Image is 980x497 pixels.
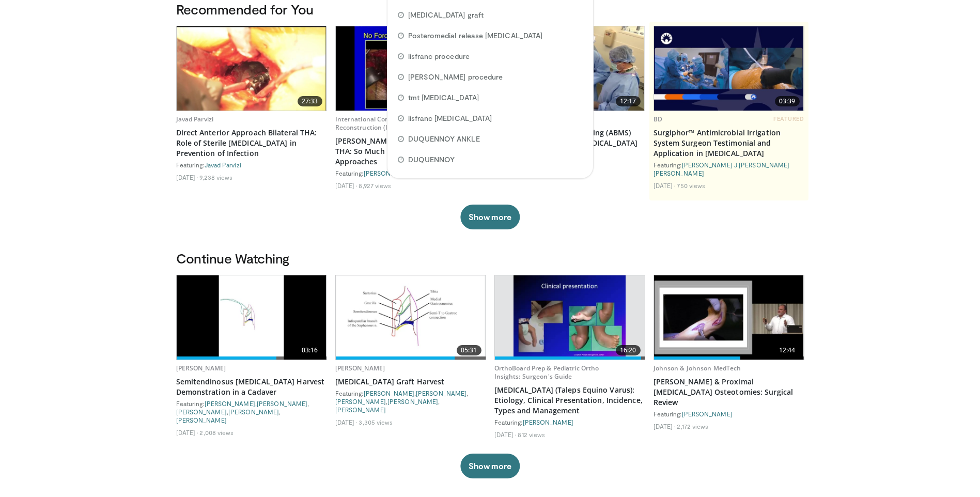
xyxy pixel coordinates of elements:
a: [PERSON_NAME] [257,400,307,407]
a: BD [654,115,662,123]
a: 03:39 [654,26,804,111]
span: FEATURED [773,115,804,122]
span: 05:31 [457,345,481,355]
a: 07:11 [336,26,486,111]
a: Javad Parvizi [176,115,214,123]
a: Johnson & Johnson MedTech [654,364,741,372]
div: Featuring: [654,161,804,177]
a: [PERSON_NAME] J [PERSON_NAME] [PERSON_NAME] [654,161,790,177]
li: 750 views [677,181,705,190]
img: 70422da6-974a-44ac-bf9d-78c82a89d891.620x360_q85_upscale.jpg [654,26,804,111]
div: Featuring: [494,418,645,426]
a: 12:44 [654,275,804,360]
li: 3,305 views [359,418,393,426]
li: [DATE] [654,181,676,190]
a: Direct Anterior Approach Bilateral THA: Role of Sterile [MEDICAL_DATA] in Prevention of Infection [176,128,327,159]
a: [PERSON_NAME] Approach to Primary THA: So Much Easier than Other Anterior Approaches [335,136,486,167]
button: Show more [460,205,520,229]
span: 03:39 [775,96,800,106]
li: [DATE] [335,418,357,426]
div: Featuring: , , , , [176,399,327,424]
a: [PERSON_NAME] & Proximal [MEDICAL_DATA] Osteotomies: Surgical Review [654,377,804,408]
a: [PERSON_NAME] [364,390,414,397]
a: [PERSON_NAME] [176,416,227,424]
div: Featuring: [335,169,486,177]
a: 03:16 [177,275,326,360]
li: 2,008 views [199,428,234,437]
a: OrthoBoard Prep & Pediatric Ortho Insights: Surgeon's Guide [494,364,599,381]
a: [PERSON_NAME] [364,169,414,177]
a: [PERSON_NAME] [387,398,438,405]
a: Surgiphor™ Antimicrobial Irrigation System Surgeon Testimonial and Application in [MEDICAL_DATA] [654,128,804,159]
a: [PERSON_NAME] [682,410,733,417]
img: 39c06b77-4aaf-44b3-a7d8-092cc5de73cb.620x360_q85_upscale.jpg [336,26,486,111]
li: [DATE] [176,428,198,437]
span: DUQUENNOY [408,154,455,165]
a: [PERSON_NAME] [335,406,386,413]
li: [DATE] [654,422,676,430]
span: 27:33 [298,96,322,106]
span: DUQUENNOY ANKLE [408,134,480,144]
a: 05:31 [336,275,486,360]
a: [MEDICAL_DATA] (Taleps Equino Varus): Etiology, Clinical Presentation, Incidence, Types and Manag... [494,385,645,416]
a: [PERSON_NAME] [335,364,385,372]
a: [PERSON_NAME] [228,408,279,415]
span: lisfranc procedure [408,51,470,61]
img: 25bc7737-21b0-4658-bbb6-0ac9520600cc.620x360_q85_upscale.jpg [654,275,804,360]
img: bb6d74a6-6ded-4ffa-8626-acfcf4fee43e.620x360_q85_upscale.jpg [336,275,486,360]
span: 12:44 [775,345,800,355]
li: [DATE] [494,430,517,439]
span: 03:16 [298,345,322,355]
a: 27:33 [177,26,326,111]
a: 16:20 [495,275,645,360]
a: [PERSON_NAME] [523,418,573,426]
a: Javad Parvizi [205,161,241,168]
a: [PERSON_NAME] [176,408,227,415]
span: Posteromedial release [MEDICAL_DATA] [408,30,543,41]
span: 16:20 [616,345,641,355]
img: 853051a3-2796-480b-831d-2cac523f8052.620x360_q85_upscale.jpg [514,275,626,360]
a: Semitendinosus [MEDICAL_DATA] Harvest Demonstration in a Cadaver [176,377,327,397]
h3: Recommended for You [176,1,804,18]
a: [PERSON_NAME] [335,398,386,405]
img: 20b76134-ce20-4b38-a9d1-93da3bc1b6ca.620x360_q85_upscale.jpg [177,26,326,111]
a: [PERSON_NAME] [416,390,466,397]
div: Featuring: [176,161,327,169]
li: [DATE] [176,173,198,181]
span: 12:17 [616,96,641,106]
li: [DATE] [335,181,357,190]
div: Featuring: , , , , [335,389,486,414]
span: [PERSON_NAME] procedure [408,72,503,82]
img: 26bc4fb9-6dc0-4648-960d-d098e0c7d824.620x360_q85_upscale.jpg [177,275,326,360]
span: tmt [MEDICAL_DATA] [408,92,479,103]
span: lisfranc [MEDICAL_DATA] [408,113,492,123]
h3: Continue Watching [176,250,804,267]
button: Show more [460,454,520,478]
a: [PERSON_NAME] [176,364,226,372]
a: [MEDICAL_DATA] Graft Harvest [335,377,486,387]
li: 8,927 views [359,181,391,190]
li: 812 views [518,430,545,439]
span: [MEDICAL_DATA] graft [408,10,484,20]
li: 9,238 views [199,173,232,181]
div: Featuring: [654,410,804,418]
a: International Congress for Joint Reconstruction (ICJR) [335,115,432,132]
li: 2,172 views [677,422,708,430]
a: [PERSON_NAME] [205,400,255,407]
